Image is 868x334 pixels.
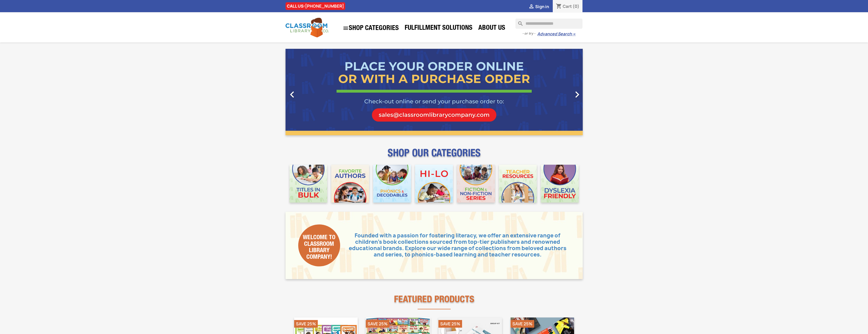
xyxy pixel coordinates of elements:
[286,49,583,135] ul: Carousel container
[571,88,583,101] i: 
[573,4,579,9] span: (0)
[366,320,389,328] li: Save 25%
[541,165,579,203] img: CLC_Dyslexia_Mobile.jpg
[515,19,522,25] i: search
[286,88,298,101] i: 
[438,320,462,328] li: Save 25%
[373,165,411,203] img: CLC_Phonics_And_Decodables_Mobile.jpg
[402,23,475,34] a: Fulfillment Solutions
[538,49,583,135] a: Next
[305,3,344,9] a: [PHONE_NUMBER]
[290,165,327,203] img: CLC_Bulk_Mobile.jpg
[476,23,508,34] a: About Us
[499,165,537,203] img: CLC_Teacher_Resources_Mobile.jpg
[515,19,582,29] input: Search
[535,4,549,9] span: Sign in
[340,233,570,258] p: Founded with a passion for fostering literacy, we offer an extensive range of children's book col...
[528,4,534,10] i: 
[286,289,583,306] h2: Featured Products
[286,49,330,135] a: Previous
[563,4,572,9] span: Cart
[522,31,537,36] span: - or try -
[331,165,369,203] img: CLC_Favorite_Authors_Mobile.jpg
[298,224,340,266] div: Welcome to Classroom Library Company!
[286,151,583,161] p: SHOP OUR CATEGORIES
[286,18,329,37] img: Classroom Library Company
[537,32,576,37] a: Advanced Search→
[572,32,576,37] span: →
[343,25,349,31] i: 
[286,2,345,10] div: CALL US:
[556,4,562,10] i: shopping_cart
[457,165,495,203] img: CLC_Fiction_Nonfiction_Mobile.jpg
[511,320,534,328] li: Save 25%
[294,320,318,328] li: Save 25%
[340,23,401,34] a: SHOP CATEGORIES
[528,4,549,9] a:  Sign in
[415,165,453,203] img: CLC_HiLo_Mobile.jpg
